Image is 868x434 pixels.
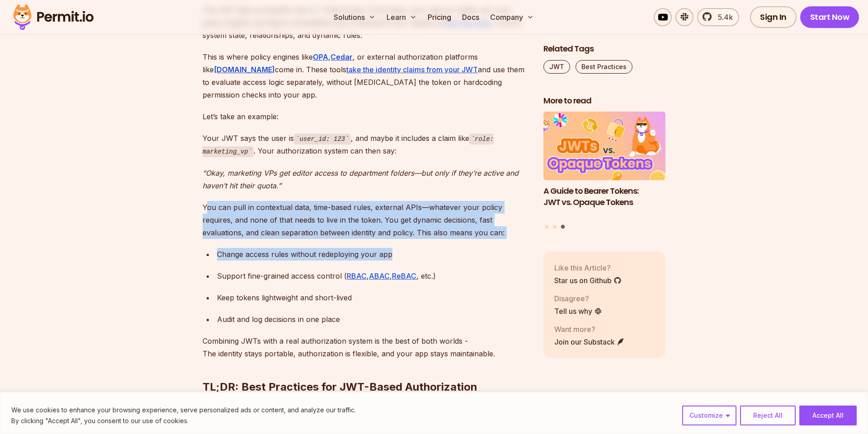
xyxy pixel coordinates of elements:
[313,52,328,61] a: OPA
[203,344,529,394] h2: TL;DR: Best Practices for JWT-Based Authorization
[750,6,797,28] a: Sign In
[554,306,602,317] a: Tell us why
[203,168,519,190] em: “Okay, marketing VPs get editor access to department folders—but only if they’re active and haven...
[697,8,739,26] a: 5.4k
[214,65,275,74] a: [DOMAIN_NAME]
[458,8,483,26] a: Docs
[203,335,529,360] p: Combining JWTs with a real authorization system is the best of both worlds - The identity stays p...
[203,51,529,101] p: This is where policy engines like , , or external authorization platforms like come in. These too...
[217,248,529,261] div: Change access rules without redeploying your app
[543,186,665,208] h3: A Guide to Bearer Tokens: JWT vs. Opaque Tokens
[800,6,859,28] a: Start Now
[543,112,665,230] div: Posts
[682,406,736,425] button: Customize
[712,12,733,23] span: 5.4k
[383,8,420,26] button: Learn
[543,112,665,181] img: A Guide to Bearer Tokens: JWT vs. Opaque Tokens
[554,293,602,304] p: Disagree?
[346,65,478,74] a: take the identity claims from your JWT
[11,415,356,426] p: By clicking "Accept All", you consent to our use of cookies.
[11,405,356,415] p: We use cookies to enhance your browsing experience, serve personalized ads or content, and analyz...
[203,201,529,239] p: You can pull in contextual data, time-based rules, external APIs—whatever your policy requires, a...
[369,271,390,280] a: ABAC
[554,275,622,286] a: Star us on Github
[203,132,529,158] p: Your JWT says the user is , and maybe it includes a claim like . Your authorization system can th...
[543,43,665,55] h2: Related Tags
[561,225,565,229] button: Go to slide 3
[424,8,455,26] a: Pricing
[554,324,625,335] p: Want more?
[203,110,529,123] p: Let’s take an example:
[554,336,625,347] a: Join our Substack
[217,313,529,326] div: Audit and log decisions in one place
[543,60,570,74] a: JWT
[799,406,857,425] button: Accept All
[543,112,665,219] a: A Guide to Bearer Tokens: JWT vs. Opaque TokensA Guide to Bearer Tokens: JWT vs. Opaque Tokens
[217,270,529,282] div: Support fine-grained access control ( , , , etc.)
[543,112,665,219] li: 3 of 3
[486,8,538,26] button: Company
[554,262,622,273] p: Like this Article?
[545,225,548,229] button: Go to slide 1
[217,291,529,304] div: Keep tokens lightweight and short-lived
[9,2,98,33] img: Permit logo
[392,271,416,280] a: ReBAC
[330,8,379,26] button: Solutions
[576,60,632,74] a: Best Practices
[553,225,557,229] button: Go to slide 2
[294,134,351,145] code: user_id: 123
[543,95,665,107] h2: More to read
[330,52,353,61] a: Cedar
[347,271,367,280] a: RBAC
[740,406,796,425] button: Reject All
